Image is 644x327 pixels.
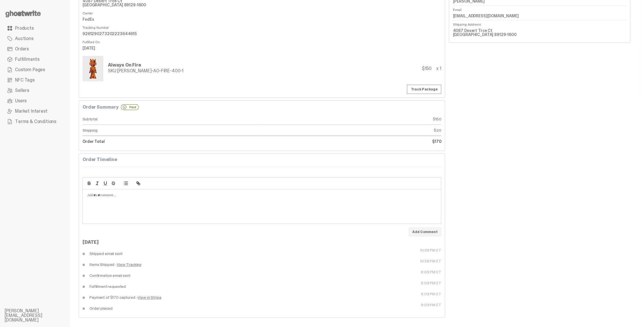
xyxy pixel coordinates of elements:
dt: Shipping Address [453,20,626,26]
dd: Fulfillment requested [83,281,262,292]
span: Market Interest [15,109,48,114]
dd: Items Shipped - [83,259,262,270]
a: Terms & Conditions [5,116,65,127]
button: bold [85,180,93,187]
span: Custom Pages [15,67,45,72]
dd: Shipped email sent [83,248,262,259]
dd: $20 [262,125,441,136]
span: Sellers [15,88,29,93]
button: underline [101,180,109,187]
div: [DATE] [83,240,441,245]
dd: [DATE] [83,44,441,52]
span: NFC Tags [15,78,35,82]
button: link [134,180,142,187]
a: Custom Pages [5,65,65,75]
dd: Payment of $170 captured - [83,292,262,303]
a: View in Stripe [138,295,161,299]
button: list: bullet [122,180,130,187]
dd: $170 [262,136,441,147]
dd: [EMAIL_ADDRESS][DOMAIN_NAME] [453,12,626,20]
dd: 4087 Desert Trce Ct [GEOGRAPHIC_DATA] 89129-1600 [453,26,626,39]
b: Order Timeline [83,156,117,162]
span: Fulfillments [15,57,40,62]
span: Products [15,26,34,31]
dt: Subtotal [83,114,262,125]
dt: Fulfilled On [83,38,441,44]
dd: FedEx [83,15,441,24]
a: View Tracking [117,262,141,266]
span: Orders [15,47,29,51]
div: Paid [121,104,139,110]
a: Products [5,23,65,33]
a: Market Interest [5,106,65,116]
span: Auctions [15,36,33,41]
dt: Tracking Number [83,24,441,29]
dd: 9261290273202223644615 [83,29,441,38]
a: Auctions [5,33,65,44]
dd: Order placed [83,303,262,314]
dt: 8:09 PM ET [262,292,441,303]
dt: 8:09 PM ET [262,270,441,281]
a: Sellers [5,85,65,96]
button: Add Comment [409,227,441,237]
b: Order Summary [83,105,119,109]
dt: Order Total [83,136,262,147]
div: Always On Fire [108,63,184,67]
dt: 8:09 PM ET [262,303,441,314]
div: $150 [422,66,431,71]
dt: 10:58 PM ET [262,259,441,270]
dd: $150 [262,114,441,125]
span: Terms & Conditions [15,119,56,124]
li: [PERSON_NAME][EMAIL_ADDRESS][DOMAIN_NAME] [5,309,74,322]
dt: 8:09 PM ET [262,281,441,292]
dd: Confirmation email sent [83,270,262,281]
dt: 10:58 PM ET [262,248,441,259]
button: strike [109,180,117,187]
img: Always-On-Fire---Website-Archive.2484X.png [84,57,102,80]
a: Orders [5,44,65,54]
dt: Email [453,5,626,12]
a: NFC Tags [5,75,65,85]
dt: Shipping [83,125,262,136]
dt: Carrier [83,9,441,15]
a: Users [5,96,65,106]
span: Users [15,99,27,103]
a: Track Package [407,85,441,94]
a: Fulfillments [5,54,65,65]
div: x 1 [436,66,441,71]
div: [PERSON_NAME]-AO-FIRE-400-1 [108,69,184,73]
button: italic [93,180,101,187]
span: SKU: [108,68,117,74]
